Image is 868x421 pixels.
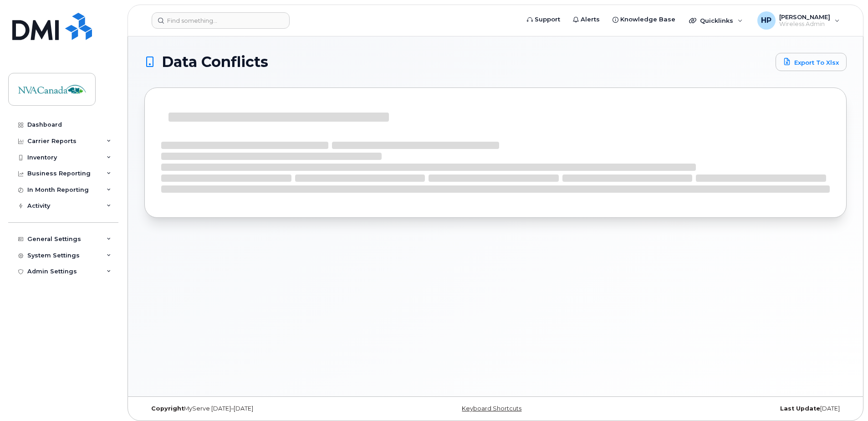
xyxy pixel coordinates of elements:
[144,405,378,412] div: MyServe [DATE]–[DATE]
[151,405,184,412] strong: Copyright
[776,53,847,71] a: Export to Xlsx
[613,405,847,412] div: [DATE]
[462,405,521,412] a: Keyboard Shortcuts
[780,405,820,412] strong: Last Update
[162,55,268,69] span: Data Conflicts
